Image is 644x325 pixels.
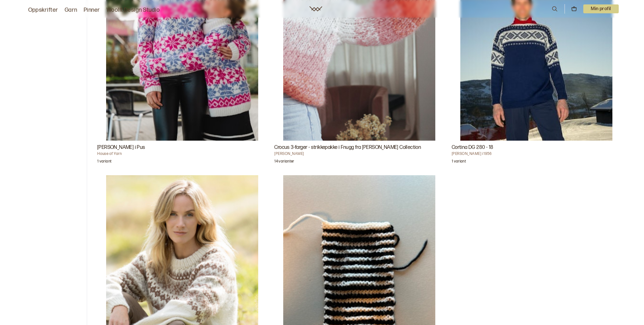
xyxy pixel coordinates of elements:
h3: Crocus 3-farger - strikkepakke i Fnugg fra [PERSON_NAME] Collection [274,144,444,151]
a: Garn [65,6,77,15]
a: Oppskrifter [28,6,58,15]
p: Min profil [583,4,619,13]
a: Pinner [84,6,100,15]
button: User dropdown [583,4,619,13]
h4: [PERSON_NAME] [274,151,444,156]
h4: [PERSON_NAME] i 1956 [452,151,621,156]
p: 1 variant [452,159,466,165]
h3: [PERSON_NAME] i Pus [97,144,267,151]
a: Woolit [309,6,322,11]
p: 14 varianter [274,159,294,165]
a: Woolit Design Studio [106,6,160,15]
p: 1 variant [97,159,112,165]
h3: Cortina DG 280 - 18 [452,144,621,151]
h4: House of Yarn [97,151,267,156]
